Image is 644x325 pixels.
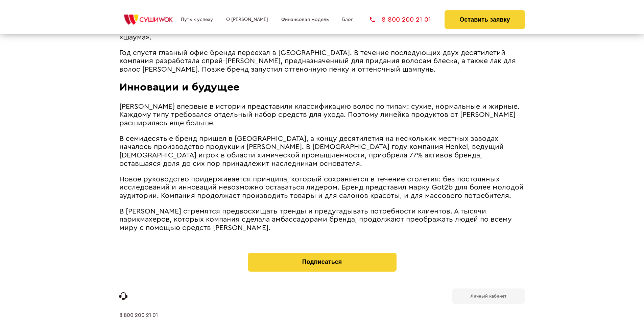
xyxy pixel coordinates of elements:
b: Личный кабинет [471,294,506,298]
span: [PERSON_NAME] впервые в истории представили классификацию волос по типам: сухие, нормальные и жир... [119,103,520,127]
span: В [PERSON_NAME] стремятся предвосхищать тренды и предугадывать потребности клиентов. А тысячи пар... [119,208,512,231]
span: В семидесятые бренд пришел в [GEOGRAPHIC_DATA], а концу десятилетия на нескольких местных заводах... [119,135,504,167]
a: Личный кабинет [452,289,525,304]
a: Путь к успеху [181,17,213,22]
a: Блог [342,17,353,22]
span: Инновации и будущее [119,82,239,93]
button: Оставить заявку [445,10,525,29]
span: Новое руководство придерживается принципа, который сохраняется в течение столетия: без постоянных... [119,176,524,199]
span: 8 800 200 21 01 [382,16,431,23]
button: Подписаться [248,253,397,272]
span: В 1949 году был представлен еще один удивительный продукт ― шампунь в тюбике под маркой Schauma. ... [119,17,508,41]
a: 8 800 200 21 01 [370,16,431,23]
a: О [PERSON_NAME] [226,17,268,22]
a: Финансовая модель [281,17,329,22]
span: Год спустя главный офис бренда переехал в [GEOGRAPHIC_DATA]. В течение последующих двух десятилет... [119,49,516,73]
